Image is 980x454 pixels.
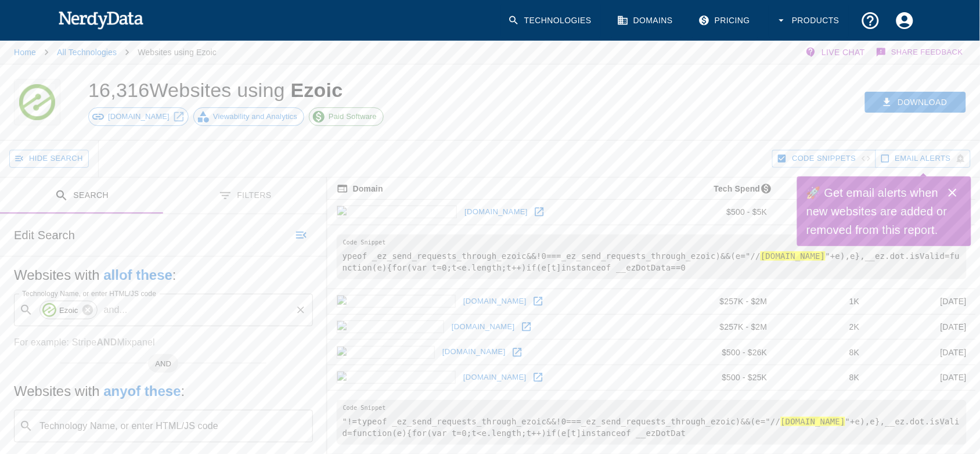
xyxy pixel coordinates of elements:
[39,301,98,319] div: Ezoic
[337,371,456,384] img: howtoforge.com icon
[888,3,922,38] button: Account Settings
[806,183,948,239] h6: 🚀 Get email alerts when new websites are added or removed from this report.
[337,295,456,308] img: streetmap.co.uk icon
[42,303,56,317] img: 9a6dcc47-b3c5-4f42-a8f2-86e2bb0ed7e3.jpg
[148,358,178,370] span: AND
[678,340,777,365] td: $500 - $26K
[337,320,444,333] img: sharktrust.org icon
[291,79,343,101] span: Ezoic
[772,150,875,168] button: Hide Code Snippets
[781,417,846,426] hl: [DOMAIN_NAME]
[99,303,132,317] p: and ...
[58,8,143,31] img: NerdyData.com
[792,152,856,165] span: Hide Code Snippets
[19,79,55,125] img: Ezoic logo
[439,343,509,361] a: [DOMAIN_NAME]
[865,92,966,113] button: Download
[803,41,870,64] button: Live Chat
[207,111,304,122] span: Viewability and Analytics
[875,150,971,168] button: Get email alerts with newly found website results. Click to enable.
[895,152,951,165] span: Get email alerts with newly found website results. Click to enable.
[102,111,176,122] span: [DOMAIN_NAME]
[699,182,777,196] span: The estimated minimum and maximum annual tech spend each webpage has, based on the free, freemium...
[769,3,849,38] button: Products
[678,314,777,340] td: $257K - $2M
[14,226,75,244] h6: Edit Search
[163,178,326,214] button: Filters
[53,304,85,317] span: Ezoic
[777,340,869,365] td: 8K
[691,3,759,38] a: Pricing
[678,365,777,391] td: $500 - $25K
[337,235,967,279] pre: ypeof _ez_send_requests_through_ezoic&&!0===_ez_send_requests_through_ezoic)&&(e="// "+e),e},__ez...
[795,182,869,196] span: A page popularity ranking based on a domain's backlinks. Smaller numbers signal more popular doma...
[777,200,869,225] td: 922
[193,107,304,126] a: Viewability and Analytics
[529,369,547,386] a: Open howtoforge.com in new window
[874,41,966,64] button: Share Feedback
[138,46,217,58] p: Websites using Ezoic
[96,337,117,347] b: AND
[14,336,313,349] p: For example: Stripe Mixpanel
[337,346,435,359] img: jobmob.co.il icon
[337,182,383,196] span: The registered domain name (i.e. "nerdydata.com").
[853,3,888,38] button: Support and Documentation
[518,318,535,336] a: Open sharktrust.org in new window
[14,266,313,284] h5: Websites with :
[14,48,36,57] a: Home
[103,383,181,399] b: any of these
[449,318,518,336] a: [DOMAIN_NAME]
[610,3,682,38] a: Domains
[322,111,383,122] span: Paid Software
[14,41,217,64] nav: breadcrumb
[678,200,777,225] td: $500 - $5K
[777,365,869,391] td: 8K
[941,181,964,204] button: Close
[922,372,966,416] iframe: Drift Widget Chat Controller
[869,340,976,365] td: [DATE]
[460,293,529,311] a: [DOMAIN_NAME]
[761,251,826,261] hl: [DOMAIN_NAME]
[337,206,457,218] img: iconarchive.com icon
[9,150,89,168] button: Hide Search
[869,314,976,340] td: [DATE]
[869,365,976,391] td: [DATE]
[88,107,189,126] a: [DOMAIN_NAME]
[869,289,976,314] td: [DATE]
[678,289,777,314] td: $257K - $2M
[777,289,869,314] td: 1K
[501,3,601,38] a: Technologies
[14,382,313,401] h5: Websites with :
[22,289,156,298] label: Technology Name, or enter HTML/JS code
[529,293,547,310] a: Open streetmap.co.uk in new window
[460,369,529,387] a: [DOMAIN_NAME]
[531,203,548,221] a: Open iconarchive.com in new window
[462,203,531,221] a: [DOMAIN_NAME]
[337,400,967,445] pre: "!=typeof _ez_send_requests_through_ezoic&&!0===_ez_send_requests_through_ezoic)&&(e="// "+e),e},...
[293,302,309,318] button: Clear
[103,267,172,283] b: all of these
[57,48,117,57] a: All Technologies
[88,79,291,101] h4: 16,316 Websites using
[509,344,526,361] a: Open jobmob.co.il in new window
[777,314,869,340] td: 2K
